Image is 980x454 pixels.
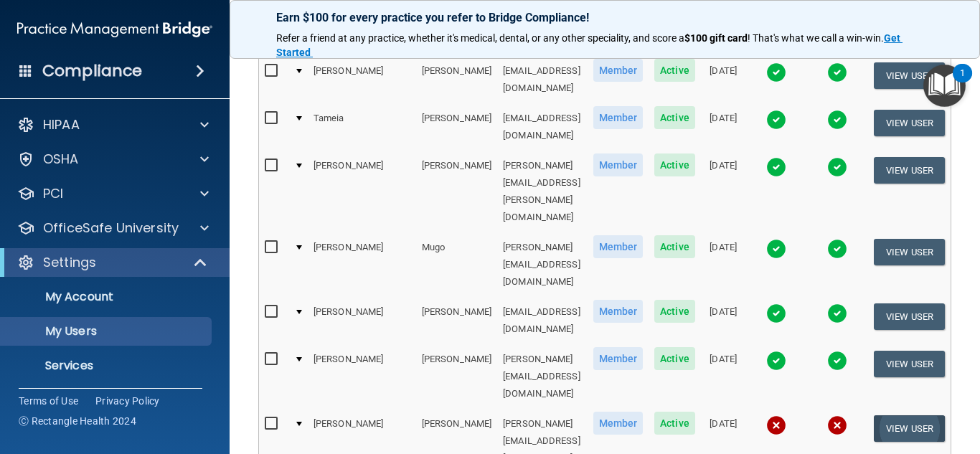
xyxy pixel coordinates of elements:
img: cross.ca9f0e7f.svg [827,415,847,435]
button: View User [874,239,945,265]
td: [DATE] [701,103,746,151]
img: tick.e7d51cea.svg [827,351,847,371]
p: Earn $100 for every practice you refer to Bridge Compliance! [276,11,933,24]
button: View User [874,351,945,377]
span: Member [593,153,644,176]
span: Member [593,235,644,258]
td: [PERSON_NAME][EMAIL_ADDRESS][PERSON_NAME][DOMAIN_NAME] [497,151,587,232]
td: [DATE] [701,232,746,297]
p: OfficeSafe University [43,219,179,237]
span: Member [593,412,644,435]
td: [PERSON_NAME] [416,56,497,103]
td: [PERSON_NAME] [308,56,416,103]
button: Open Resource Center, 1 new notification [923,65,966,107]
td: [PERSON_NAME] [308,344,416,409]
button: View User [874,110,945,136]
a: OSHA [17,151,209,168]
a: Get Started [276,32,903,58]
span: Refer a friend at any practice, whether it's medical, dental, or any other speciality, and score a [276,32,684,44]
img: tick.e7d51cea.svg [827,62,847,82]
span: Ⓒ Rectangle Health 2024 [19,414,136,428]
td: [PERSON_NAME] [416,297,497,344]
img: tick.e7d51cea.svg [766,62,786,82]
td: Mugo [416,232,497,297]
img: cross.ca9f0e7f.svg [766,415,786,435]
span: Active [654,153,695,176]
button: View User [874,62,945,89]
img: tick.e7d51cea.svg [766,303,786,323]
td: [DATE] [701,344,746,409]
a: HIPAA [17,116,209,133]
button: View User [874,415,945,442]
td: [PERSON_NAME] [416,103,497,151]
span: Active [654,235,695,258]
td: [PERSON_NAME] [308,232,416,297]
img: tick.e7d51cea.svg [827,239,847,259]
p: My Users [9,324,205,339]
td: [PERSON_NAME][EMAIL_ADDRESS][DOMAIN_NAME] [497,344,587,409]
td: Tameia [308,103,416,151]
td: [PERSON_NAME] [308,151,416,232]
a: Privacy Policy [95,394,160,408]
span: ! That's what we call a win-win. [748,32,884,44]
h4: Compliance [42,61,142,81]
p: PCI [43,185,63,202]
td: [PERSON_NAME][EMAIL_ADDRESS][DOMAIN_NAME] [497,232,587,297]
td: [EMAIL_ADDRESS][DOMAIN_NAME] [497,56,587,103]
strong: $100 gift card [684,32,748,44]
img: tick.e7d51cea.svg [766,110,786,130]
p: Settings [43,254,96,271]
td: [DATE] [701,56,746,103]
button: View User [874,157,945,184]
div: 1 [960,73,965,92]
td: [EMAIL_ADDRESS][DOMAIN_NAME] [497,297,587,344]
p: Services [9,359,205,373]
span: Active [654,412,695,435]
p: My Account [9,290,205,304]
span: Member [593,300,644,323]
img: tick.e7d51cea.svg [827,303,847,323]
a: Settings [17,254,208,271]
img: tick.e7d51cea.svg [827,110,847,130]
td: [PERSON_NAME] [416,344,497,409]
img: tick.e7d51cea.svg [766,239,786,259]
img: tick.e7d51cea.svg [766,351,786,371]
span: Active [654,347,695,370]
img: tick.e7d51cea.svg [766,157,786,177]
td: [DATE] [701,297,746,344]
button: View User [874,303,945,330]
a: OfficeSafe University [17,219,209,237]
a: PCI [17,185,209,202]
a: Terms of Use [19,394,78,408]
img: PMB logo [17,15,212,44]
td: [PERSON_NAME] [308,297,416,344]
p: HIPAA [43,116,80,133]
span: Member [593,59,644,82]
span: Member [593,106,644,129]
td: [EMAIL_ADDRESS][DOMAIN_NAME] [497,103,587,151]
td: [DATE] [701,151,746,232]
img: tick.e7d51cea.svg [827,157,847,177]
p: OSHA [43,151,79,168]
span: Active [654,59,695,82]
td: [PERSON_NAME] [416,151,497,232]
span: Member [593,347,644,370]
span: Active [654,106,695,129]
span: Active [654,300,695,323]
